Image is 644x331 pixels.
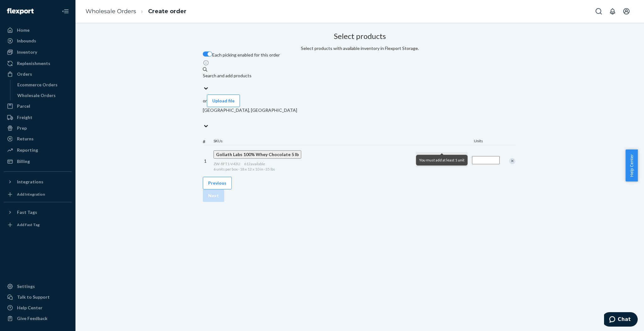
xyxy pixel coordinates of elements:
[592,5,605,18] button: Open Search Box
[4,58,72,68] a: Replenishments
[203,98,207,103] span: or
[4,220,72,230] a: Add Fast Tag
[17,147,38,153] div: Reporting
[4,281,72,291] a: Settings
[473,138,501,145] div: Units
[4,36,72,46] a: Inbounds
[17,38,36,44] div: Inbounds
[207,95,240,107] button: Upload file
[17,49,37,55] div: Inventory
[17,283,35,290] div: Settings
[17,71,32,77] div: Orders
[203,177,232,189] button: Previous
[214,161,240,166] span: ZW-8FT1-V43U
[620,5,633,18] button: Open account menu
[606,5,619,18] button: Open notifications
[17,315,47,322] div: Give Feedback
[4,189,72,199] a: Add Integration
[4,177,72,187] button: Integrations
[14,80,72,90] a: Ecommerce Orders
[17,103,30,109] div: Parcel
[59,5,72,18] button: Close Navigation
[212,138,473,145] div: SKUs
[509,158,515,164] div: Remove Item
[334,32,386,40] h3: Select products
[4,207,72,217] button: Fast Tags
[4,156,72,166] a: Billing
[17,294,50,300] div: Talk to Support
[4,69,72,79] a: Orders
[17,60,50,67] div: Replenishments
[4,47,72,57] a: Inventory
[301,45,419,52] div: Select products with available inventory in Flexport Storage.
[17,125,27,131] div: Prep
[4,134,72,144] a: Returns
[4,145,72,155] a: Reporting
[4,25,72,35] a: Home
[203,107,517,113] p: [GEOGRAPHIC_DATA], [GEOGRAPHIC_DATA]
[17,209,37,215] div: Fast Tags
[4,303,72,313] a: Help Center
[17,222,40,227] div: Add Fast Tag
[472,156,500,164] input: Quantity
[604,312,638,328] iframe: Opens a widget where you can chat to one of our agents
[148,8,186,15] a: Create order
[203,138,212,145] div: #
[17,27,30,33] div: Home
[212,52,280,57] span: Each picking enabled for this order
[214,150,301,159] button: Goliath Labs 100% Whey Chocolate 5 lb
[416,155,468,165] div: You must add at least 1 unit
[80,2,192,21] ol: breadcrumbs
[4,112,72,122] a: Freight
[86,8,136,15] a: Wholesale Orders
[216,152,299,157] span: Goliath Labs 100% Whey Chocolate 5 lb
[14,90,72,100] a: Wholesale Orders
[17,114,32,121] div: Freight
[4,292,72,302] button: Talk to Support
[17,305,42,311] div: Help Center
[625,149,638,182] button: Help Center
[244,161,265,166] span: 612 available
[203,189,224,202] button: Next
[4,101,72,111] a: Parcel
[203,117,203,123] input: [GEOGRAPHIC_DATA], [GEOGRAPHIC_DATA]
[7,8,34,14] img: Flexport logo
[17,158,30,165] div: Billing
[204,158,211,164] p: 1
[17,179,43,185] div: Integrations
[203,73,517,79] div: Search and add products
[4,313,72,323] button: Give Feedback
[17,82,58,88] div: Ecommerce Orders
[214,166,469,172] div: 6 units per box · 18 x 12 x 10 in · 35 lbs
[17,192,45,197] div: Add Integration
[17,136,34,142] div: Returns
[17,92,56,99] div: Wholesale Orders
[4,123,72,133] a: Prep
